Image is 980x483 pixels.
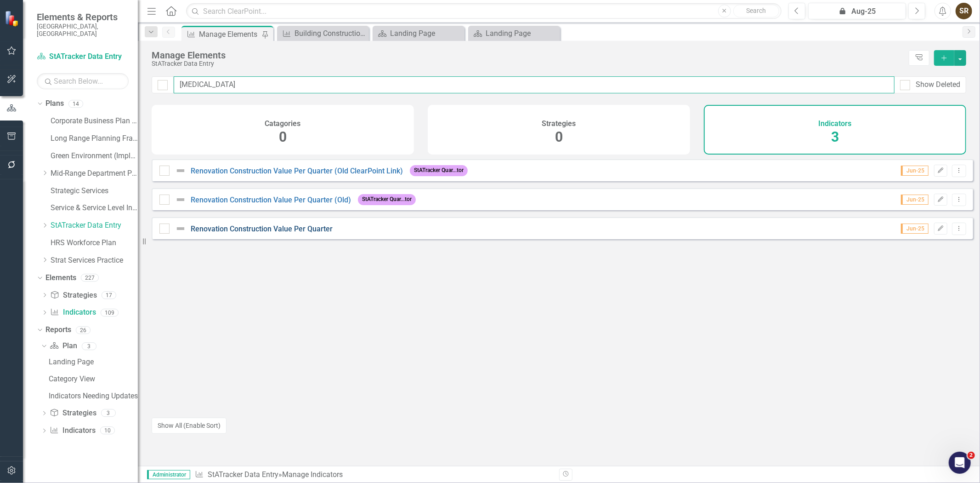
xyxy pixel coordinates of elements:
[470,28,558,39] a: Landing Page
[37,11,129,23] span: Elements & Reports
[51,238,138,248] a: HRS Workforce Plan
[186,3,782,19] input: Search ClearPoint...
[51,220,138,231] a: StATracker Data Entry
[68,100,83,108] div: 14
[37,73,129,89] input: Search Below...
[819,120,852,128] h4: Indicators
[968,452,975,459] span: 2
[191,224,333,233] a: Renovation Construction Value Per Quarter
[51,255,138,266] a: Strat Services Practice
[191,195,351,204] a: Renovation Construction Value Per Quarter (Old)
[733,5,779,17] button: Search
[50,307,96,318] a: Indicators
[901,166,929,176] span: Jun-25
[51,116,138,126] a: Corporate Business Plan ([DATE]-[DATE])
[50,425,95,436] a: Indicators
[152,50,904,60] div: Manage Elements
[295,28,367,39] div: Building Construction Value Per Quarter
[45,325,71,335] a: Reports
[37,52,129,62] a: StATracker Data Entry
[174,76,895,93] input: Filter Elements...
[82,342,96,350] div: 3
[175,223,186,234] img: Not Defined
[101,409,116,417] div: 3
[50,408,96,419] a: Strategies
[555,129,563,145] span: 0
[916,80,960,90] div: Show Deleted
[901,224,929,234] span: Jun-25
[50,341,77,351] a: Plan
[101,309,119,316] div: 109
[37,23,129,38] small: [GEOGRAPHIC_DATA], [GEOGRAPHIC_DATA]
[45,273,76,283] a: Elements
[542,120,576,128] h4: Strategies
[51,168,138,179] a: Mid-Range Department Plans
[152,60,904,67] div: StATracker Data Entry
[175,165,186,176] img: Not Defined
[175,194,186,205] img: Not Defined
[51,203,138,213] a: Service & Service Level Inventory
[811,6,903,17] div: Aug-25
[279,129,287,145] span: 0
[375,28,462,39] a: Landing Page
[147,470,190,479] span: Administrator
[390,28,462,39] div: Landing Page
[49,358,138,366] div: Landing Page
[195,470,552,480] div: » Manage Indicators
[51,186,138,196] a: Strategic Services
[199,29,260,40] div: Manage Elements
[901,195,929,205] span: Jun-25
[191,167,403,175] a: Renovation Construction Value Per Quarter (Old ClearPoint Link)
[51,151,138,161] a: Green Environment (Implementation)
[410,165,468,176] span: StATracker Quar...tor
[45,98,64,109] a: Plans
[49,375,138,383] div: Category View
[102,291,116,299] div: 17
[358,194,416,205] span: StATracker Quar...tor
[746,7,766,14] span: Search
[4,10,21,27] img: ClearPoint Strategy
[100,427,115,435] div: 10
[46,372,138,386] a: Category View
[49,392,138,400] div: Indicators Needing Updates
[949,452,971,474] iframe: Intercom live chat
[46,389,138,403] a: Indicators Needing Updates
[486,28,558,39] div: Landing Page
[808,3,906,19] button: Aug-25
[81,274,99,282] div: 227
[152,418,227,434] button: Show All (Enable Sort)
[51,133,138,144] a: Long Range Planning Framework
[46,355,138,369] a: Landing Page
[265,120,301,128] h4: Catagories
[208,470,278,479] a: StATracker Data Entry
[831,129,839,145] span: 3
[956,3,972,19] button: SR
[279,28,367,39] a: Building Construction Value Per Quarter
[76,326,91,334] div: 26
[50,290,96,301] a: Strategies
